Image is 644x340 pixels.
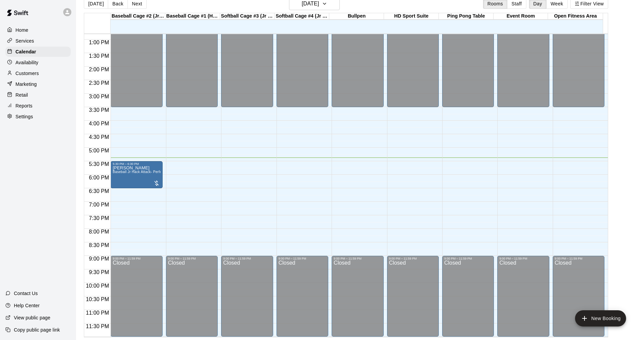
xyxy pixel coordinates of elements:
[499,257,547,260] div: 9:00 PM – 11:59 PM
[87,53,111,59] span: 1:30 PM
[5,112,71,122] a: Settings
[5,101,71,111] a: Reports
[439,13,494,20] div: Ping Pong Table
[332,256,383,337] div: 9:00 PM – 11:59 PM: Closed
[220,13,275,20] div: Softball Cage #3 (Jr Hack Attack)
[223,257,271,260] div: 9:00 PM – 11:59 PM
[575,310,626,326] button: add
[87,107,111,113] span: 3:30 PM
[442,256,494,337] div: 9:00 PM – 11:59 PM: Closed
[87,161,111,167] span: 5:30 PM
[111,13,165,20] div: Baseball Cage #2 (Jr Hack Attack)
[16,38,34,44] p: Services
[87,148,111,153] span: 5:00 PM
[5,25,71,35] a: Home
[279,260,326,339] div: Closed
[444,257,492,260] div: 9:00 PM – 11:59 PM
[87,215,111,221] span: 7:30 PM
[223,260,271,339] div: Closed
[87,229,111,235] span: 8:00 PM
[165,13,220,20] div: Baseball Cage #1 (Hack Attack)
[5,79,71,89] a: Marketing
[494,13,548,20] div: Event Room
[334,260,381,339] div: Closed
[16,102,32,109] p: Reports
[384,13,439,20] div: HD Sport Suite
[87,188,111,194] span: 6:30 PM
[16,27,28,33] p: Home
[389,257,437,260] div: 9:00 PM – 11:59 PM
[87,242,111,248] span: 8:30 PM
[16,59,39,66] p: Availability
[16,70,39,77] p: Customers
[14,326,60,333] p: Copy public page link
[221,256,273,337] div: 9:00 PM – 11:59 PM: Closed
[84,283,111,289] span: 10:00 PM
[113,170,192,174] span: Baseball Jr Hack Attack- Perfect for all skill levels
[279,257,326,260] div: 9:00 PM – 11:59 PM
[16,113,33,120] p: Settings
[444,260,492,339] div: Closed
[5,57,71,68] a: Availability
[329,13,384,20] div: Bullpen
[389,260,437,339] div: Closed
[111,161,162,188] div: 5:30 PM – 6:30 PM: Jibson Mamerto
[334,257,381,260] div: 9:00 PM – 11:59 PM
[84,323,111,329] span: 11:30 PM
[14,290,38,297] p: Contact Us
[168,260,216,339] div: Closed
[16,81,37,88] p: Marketing
[5,36,71,46] a: Services
[84,296,111,302] span: 10:30 PM
[168,257,216,260] div: 9:00 PM – 11:59 PM
[87,202,111,208] span: 7:00 PM
[87,134,111,140] span: 4:30 PM
[87,269,111,275] span: 9:30 PM
[5,47,71,57] a: Calendar
[87,121,111,126] span: 4:00 PM
[111,256,162,337] div: 9:00 PM – 11:59 PM: Closed
[497,256,549,337] div: 9:00 PM – 11:59 PM: Closed
[555,257,602,260] div: 9:00 PM – 11:59 PM
[113,260,160,339] div: Closed
[87,67,111,72] span: 2:00 PM
[387,256,439,337] div: 9:00 PM – 11:59 PM: Closed
[87,256,111,262] span: 9:00 PM
[499,260,547,339] div: Closed
[87,175,111,180] span: 6:00 PM
[87,94,111,99] span: 3:00 PM
[87,40,111,45] span: 1:00 PM
[275,13,329,20] div: Softball Cage #4 (Jr Hack Attack)
[166,256,218,337] div: 9:00 PM – 11:59 PM: Closed
[548,13,603,20] div: Open Fitness Area
[14,314,50,321] p: View public page
[84,310,111,316] span: 11:00 PM
[113,257,160,260] div: 9:00 PM – 11:59 PM
[553,256,604,337] div: 9:00 PM – 11:59 PM: Closed
[14,302,40,309] p: Help Center
[555,260,602,339] div: Closed
[16,92,28,98] p: Retail
[277,256,328,337] div: 9:00 PM – 11:59 PM: Closed
[5,68,71,78] a: Customers
[113,162,160,166] div: 5:30 PM – 6:30 PM
[87,80,111,86] span: 2:30 PM
[5,90,71,100] a: Retail
[16,48,36,55] p: Calendar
